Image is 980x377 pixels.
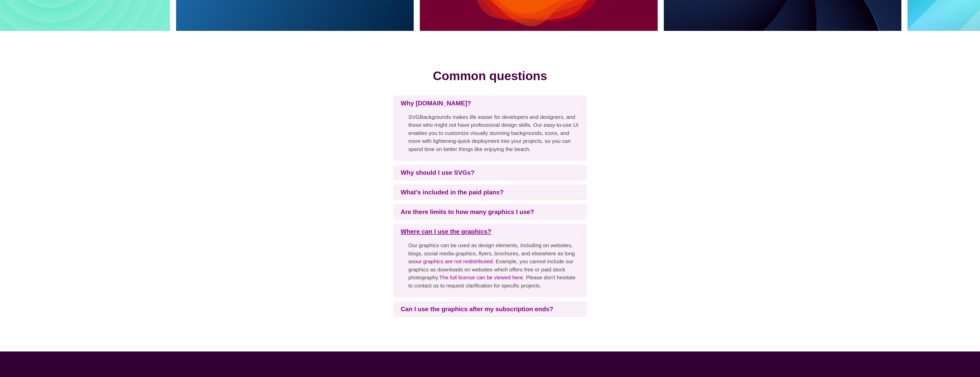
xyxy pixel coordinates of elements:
a: our graphics are not redistributed [414,258,493,264]
h3: Where can I use the graphics? [393,224,587,240]
p: Our graphics can be used as design elements, including on websites, blogs, social media graphics,... [393,240,587,297]
p: SVGBackgrounds makes life easier for developers and designers, and those who might not have profe... [393,111,587,161]
h3: Can I use the graphics after my subscription ends? [393,301,587,317]
h3: What's included in the paid plans? [393,184,587,200]
h3: Why should I use SVGs? [393,165,587,181]
h3: Why [DOMAIN_NAME]? [393,95,587,111]
a: The full license can be viewed here [439,274,523,280]
h2: Common questions [15,67,965,85]
h3: Are there limits to how many graphics I use? [393,204,587,220]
